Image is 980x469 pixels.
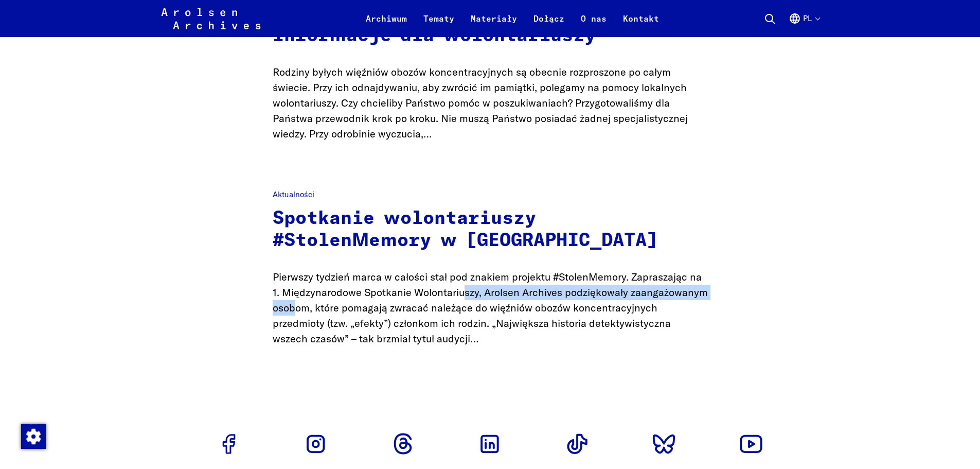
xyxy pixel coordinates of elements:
[212,427,245,460] a: Przejdź do profilu Facebook
[358,6,667,31] nav: Podstawowy
[273,64,708,142] p: Rodziny byłych więźniów obozów koncentracyjnych są obecnie rozproszone po całym świecie. Przy ich...
[273,27,596,45] a: Informacje dla wolontariuszy
[273,210,658,250] a: Spotkanie wolontariuszy #StolenMemory w [GEOGRAPHIC_DATA]
[299,427,332,460] a: Przejdź do profilu Instagram
[789,12,819,37] button: Polski, wybór języka
[358,12,415,37] a: Archiwum
[462,12,525,37] a: Materiały
[735,427,768,460] a: Przejdź do profilu Youtube
[21,424,46,449] img: Zmienić zgodę
[273,189,708,201] p: Aktualności
[473,427,506,460] a: Przejdź do profilu Linkedin
[273,269,708,346] p: Pierwszy tydzień marca w całości stał pod znakiem projektu #StolenMemory. Zapraszając na 1. Międz...
[415,12,462,37] a: Tematy
[648,427,681,460] a: Przejdź do profilu Bluesky
[615,12,667,37] a: Kontakt
[525,12,573,37] a: Dołącz
[561,427,594,460] a: Przejdź do profilu Tiktok
[21,424,45,448] div: Zmienić zgodę
[573,12,615,37] a: O nas
[386,427,419,460] a: Przejdź do profilu Threads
